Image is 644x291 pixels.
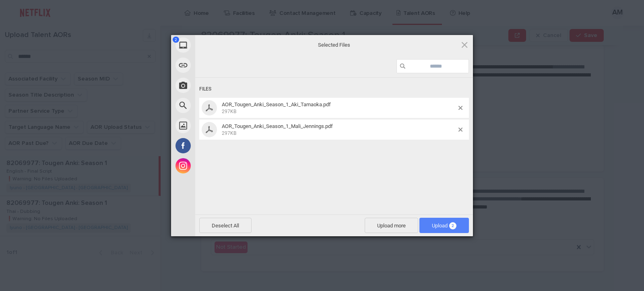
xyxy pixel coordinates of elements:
div: Web Search [171,95,268,116]
span: Click here or hit ESC to close picker [460,40,469,49]
span: Upload [432,223,456,229]
div: Unsplash [171,116,268,136]
span: 2 [173,37,179,43]
span: 297KB [222,109,236,114]
span: Selected Files [254,41,415,48]
div: My Device [171,35,268,55]
span: Deselect All [199,218,252,233]
div: Link (URL) [171,55,268,75]
span: 2 [449,222,456,229]
span: 297KB [222,130,236,136]
div: Instagram [171,156,268,176]
div: Files [199,82,469,97]
span: Upload more [365,218,418,233]
span: AOR_Tougen_Anki_Season_1_Aki_Tamaoka.pdf [222,101,331,107]
span: Upload [419,218,469,233]
div: Facebook [171,136,268,156]
div: Take Photo [171,75,268,95]
span: AOR_Tougen_Anki_Season_1_Mali_Jennings.pdf [222,123,333,129]
span: AOR_Tougen_Anki_Season_1_Aki_Tamaoka.pdf [219,101,458,115]
span: AOR_Tougen_Anki_Season_1_Mali_Jennings.pdf [219,123,458,136]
